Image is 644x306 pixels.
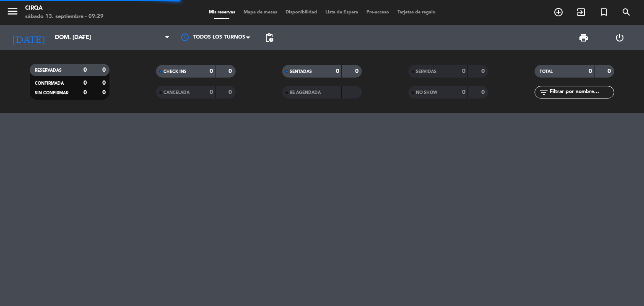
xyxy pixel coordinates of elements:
span: Disponibilidad [281,10,321,15]
i: [DATE] [6,29,51,47]
span: Mis reservas [205,10,239,15]
strong: 0 [229,89,234,95]
strong: 0 [102,67,107,73]
button: menu [6,5,19,21]
strong: 0 [481,89,486,95]
strong: 0 [102,80,107,86]
span: Mapa de mesas [239,10,281,15]
div: LOG OUT [602,25,638,50]
span: RESERVADAS [35,68,62,73]
i: exit_to_app [576,7,586,17]
input: Filtrar por nombre... [549,88,614,97]
strong: 0 [462,68,465,74]
strong: 0 [83,67,87,73]
strong: 0 [210,89,213,95]
span: pending_actions [264,33,274,43]
span: SERVIDAS [416,70,436,74]
i: menu [6,5,19,18]
strong: 0 [355,68,360,74]
strong: 0 [608,68,613,74]
strong: 0 [102,90,107,96]
div: sábado 13. septiembre - 09:29 [25,13,104,21]
span: TOTAL [540,70,553,74]
span: CONFIRMADA [35,81,64,86]
span: CHECK INS [164,70,187,74]
strong: 0 [462,89,465,95]
span: SIN CONFIRMAR [35,91,68,95]
span: CANCELADA [164,91,190,95]
i: power_settings_new [615,33,625,43]
i: turned_in_not [599,7,609,17]
strong: 0 [83,90,87,96]
span: SENTADAS [290,70,312,74]
i: add_circle_outline [553,7,563,17]
span: Tarjetas de regalo [393,10,440,15]
span: NO SHOW [416,91,437,95]
strong: 0 [481,68,486,74]
strong: 0 [210,68,213,74]
strong: 0 [83,80,87,86]
i: search [621,7,631,17]
span: Pre-acceso [362,10,393,15]
strong: 0 [589,68,592,74]
strong: 0 [229,68,234,74]
span: Lista de Espera [321,10,362,15]
i: filter_list [539,87,549,97]
span: RE AGENDADA [290,91,321,95]
span: print [579,33,589,43]
strong: 0 [336,68,339,74]
i: arrow_drop_down [78,33,88,43]
div: CIRQA [25,4,104,13]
